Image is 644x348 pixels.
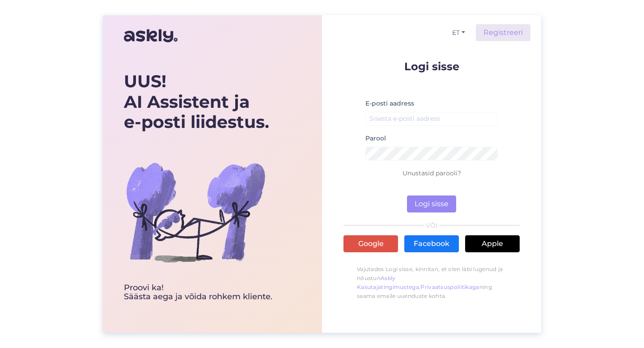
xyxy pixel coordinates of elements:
[343,61,520,72] p: Logi sisse
[402,169,461,177] a: Unustasid parooli?
[124,71,272,132] div: UUS! AI Assistent ja e-posti liidestus.
[449,26,469,39] button: ET
[365,99,414,108] label: E-posti aadress
[420,284,479,290] a: Privaatsuspoliitikaga
[124,284,272,301] div: Proovi ka! Säästa aega ja võida rohkem kliente.
[343,235,398,252] a: Google
[365,112,498,126] input: Sisesta e-posti aadress
[124,25,178,47] img: Askly
[465,235,520,252] a: Apple
[407,195,456,212] button: Logi sisse
[476,24,530,41] a: Registreeri
[404,235,459,252] a: Facebook
[343,260,520,305] p: Vajutades Logi sisse, kinnitan, et olen läbi lugenud ja nõustun , ning saama emaile uuenduste kohta.
[424,222,439,229] span: VÕI
[365,134,386,143] label: Parool
[357,275,419,290] a: Askly Kasutajatingimustega
[124,140,267,284] img: bg-askly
